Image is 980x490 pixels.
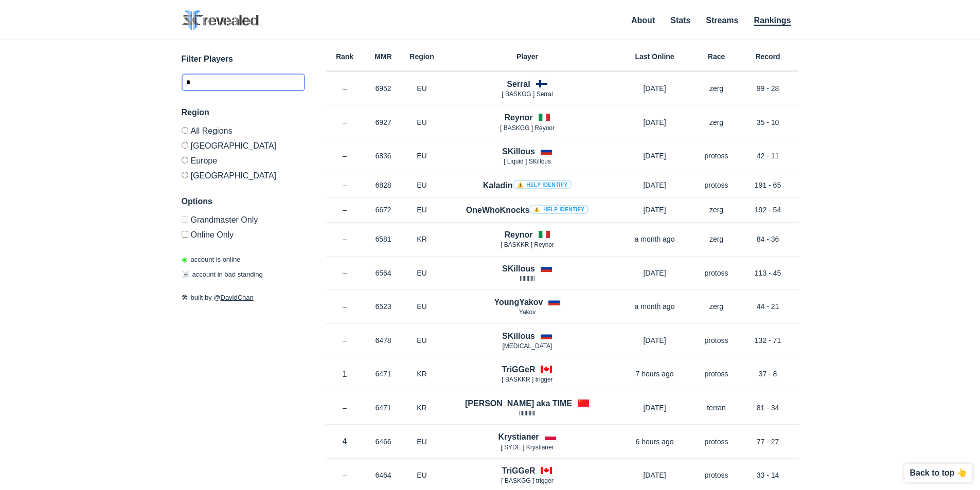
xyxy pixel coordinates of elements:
[326,335,364,346] p: –
[182,216,305,227] label: Only Show accounts currently in Grandmaster
[502,146,535,157] h4: SKillous
[403,470,441,480] p: EU
[696,151,737,161] p: protoss
[696,180,737,190] p: protoss
[182,231,188,238] input: Online Only
[501,477,553,484] span: [ BASKGG ] trigger
[326,435,364,447] p: 4
[403,53,441,60] h6: Region
[502,376,553,383] span: [ BASKKR ] trigger
[519,308,536,316] span: Yakov
[403,369,441,379] p: KR
[364,369,403,379] p: 6471
[737,369,799,379] p: 37 - 8
[182,256,187,263] span: ◉
[182,142,188,149] input: [GEOGRAPHIC_DATA]
[403,234,441,244] p: KR
[182,195,305,208] h3: Options
[403,335,441,346] p: EU
[364,301,403,312] p: 6523
[465,397,572,409] h4: [PERSON_NAME] aka TIME
[494,296,543,308] h4: YoungYakov
[182,227,305,239] label: Only show accounts currently laddering
[466,204,589,216] h4: OneWhoKnocks
[502,364,536,375] h4: TriGGeR
[403,268,441,278] p: EU
[614,53,696,60] h6: Last Online
[326,151,364,161] p: –
[403,301,441,312] p: EU
[614,369,696,379] p: 7 hours ago
[364,53,403,60] h6: MMR
[182,10,259,30] img: SC2 Revealed
[696,437,737,447] p: protoss
[403,83,441,94] p: EU
[326,301,364,312] p: –
[696,205,737,215] p: zerg
[737,335,799,346] p: 132 - 71
[737,53,799,60] h6: Record
[696,369,737,379] p: protoss
[529,205,589,214] a: ⚠️ Help identify
[737,151,799,161] p: 42 - 11
[737,301,799,312] p: 44 - 21
[364,470,403,480] p: 6464
[364,335,403,346] p: 6478
[182,127,188,134] input: All Regions
[364,437,403,447] p: 6466
[182,157,188,164] input: Europe
[696,403,737,413] p: terran
[614,234,696,244] p: a month ago
[737,403,799,413] p: 81 - 34
[483,179,572,191] h4: Kaladin
[614,151,696,161] p: [DATE]
[614,301,696,312] p: a month ago
[364,205,403,215] p: 6672
[737,437,799,447] p: 77 - 27
[706,16,738,25] a: Streams
[326,268,364,278] p: –
[326,117,364,128] p: –
[182,294,188,301] span: 🛠
[614,470,696,480] p: [DATE]
[504,112,532,123] h4: Reynor
[364,83,403,94] p: 6952
[403,151,441,161] p: EU
[502,263,535,275] h4: SKillous
[182,293,305,303] p: built by @
[614,268,696,278] p: [DATE]
[696,83,737,94] p: zerg
[519,410,536,417] span: llllllllllll
[501,444,554,451] span: [ SYDE ] Krystianer
[696,301,737,312] p: zerg
[364,117,403,128] p: 6927
[182,168,305,180] label: [GEOGRAPHIC_DATA]
[182,53,305,65] h3: Filter Players
[696,53,737,60] h6: Race
[737,234,799,244] p: 84 - 36
[326,234,364,244] p: –
[403,117,441,128] p: EU
[696,335,737,346] p: protoss
[441,53,614,60] h6: Player
[502,330,535,342] h4: SKillous
[403,403,441,413] p: KR
[502,465,536,477] h4: TriGGeR
[502,90,553,98] span: [ BASKGG ] Serral
[326,403,364,413] p: –
[364,151,403,161] p: 6836
[520,275,534,282] span: lllllllllll
[182,153,305,168] label: Europe
[326,53,364,60] h6: Rank
[182,127,305,138] label: All Regions
[696,268,737,278] p: protoss
[182,106,305,119] h3: Region
[182,255,241,265] p: account is online
[364,234,403,244] p: 6581
[507,78,530,90] h4: Serral
[326,368,364,380] p: 1
[737,83,799,94] p: 99 - 28
[182,172,188,178] input: [GEOGRAPHIC_DATA]
[513,180,572,189] a: ⚠️ Help identify
[614,180,696,190] p: [DATE]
